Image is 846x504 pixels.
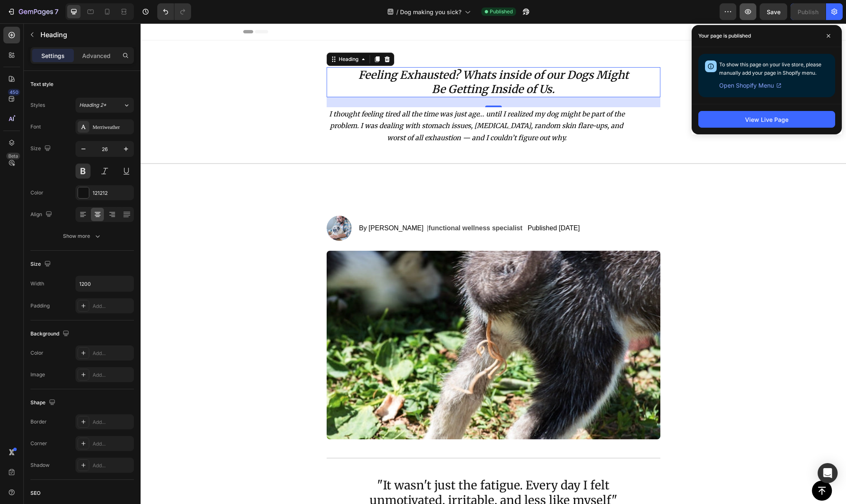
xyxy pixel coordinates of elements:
[141,23,846,504] iframe: Design area
[30,101,45,109] div: Styles
[186,192,211,217] img: gempages_585626741985247927-2115017a-49a5-44dd-90de-556f90a7979f.webp
[186,44,520,74] h2: Rich Text Editor. Editing area: main
[76,276,133,291] input: Auto
[30,229,134,244] button: Show more
[93,302,132,310] div: Add...
[30,81,53,88] div: Text style
[30,280,44,287] div: Width
[40,30,131,40] p: Heading
[818,463,838,483] div: Open Intercom Messenger
[30,328,71,340] div: Background
[93,189,132,197] div: 121212
[30,349,43,357] div: Color
[30,189,43,197] div: Color
[719,81,774,91] span: Open Shopify Menu
[76,98,134,113] button: Heading 2*
[186,227,520,416] img: gempages_585626741985247927-792aa420-f2cb-4b70-aa3a-ceac6c436d84.webp
[93,123,132,131] div: Merriweather
[286,200,384,210] p: |
[189,86,484,119] i: I thought feeling tired all the time was just age… until I realized my dog might be part of the p...
[400,8,461,16] span: Dog making you sick?
[698,111,835,128] button: View Live Page
[30,259,53,270] div: Size
[30,123,41,131] div: Font
[41,51,65,60] p: Settings
[30,209,54,220] div: Align
[93,440,132,448] div: Add...
[82,51,111,60] p: Advanced
[387,200,439,210] p: Published [DATE]
[219,200,283,210] p: By [PERSON_NAME]
[396,8,398,16] span: /
[798,8,818,16] div: Publish
[30,302,50,310] div: Padding
[93,462,132,469] div: Add...
[30,418,47,426] div: Border
[291,59,414,73] i: Be Getting Inside of Us.
[30,397,57,408] div: Shape
[93,350,132,357] div: Add...
[490,8,513,15] span: Published
[187,45,519,73] p: ⁠⁠⁠⁠⁠⁠⁠
[6,153,20,159] div: Beta
[698,32,751,40] p: Your page is published
[288,201,382,208] strong: functional wellness specialist
[157,3,191,20] div: Undo/Redo
[760,3,787,20] button: Save
[8,89,20,96] div: 450
[719,61,821,76] span: To show this page on your live store, please manually add your page in Shopify menu.
[745,115,788,124] div: View Live Page
[79,101,106,109] span: Heading 2*
[63,232,102,240] div: Show more
[55,7,58,17] p: 7
[30,143,53,154] div: Size
[196,32,219,40] div: Heading
[218,45,488,58] i: Feeling Exhausted? Whats inside of our Dogs Might
[30,461,50,469] div: Shadow
[186,454,520,486] h2: "It wasn't just the fatigue. Every day I felt unmotivated, irritable, and less like myself"
[3,3,62,20] button: 7
[30,371,45,378] div: Image
[30,440,47,447] div: Corner
[93,371,132,379] div: Add...
[30,489,40,497] div: SEO
[93,418,132,426] div: Add...
[791,3,826,20] button: Publish
[767,8,781,15] span: Save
